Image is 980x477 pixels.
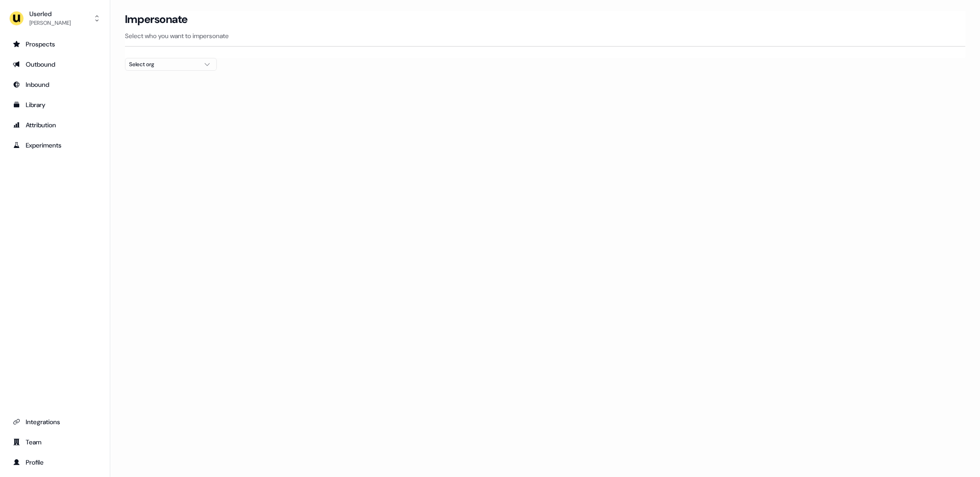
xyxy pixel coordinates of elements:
div: Experiments [13,141,97,150]
h3: Impersonate [125,12,188,26]
a: Go to experiments [7,138,102,153]
div: Team [13,437,97,447]
div: Prospects [13,40,97,49]
div: Select org [129,60,198,69]
p: Select who you want to impersonate [125,31,965,40]
div: Library [13,100,97,109]
a: Go to outbound experience [7,57,102,72]
button: Select org [125,58,217,71]
a: Go to team [7,435,102,449]
a: Go to profile [7,455,102,470]
div: Attribution [13,120,97,130]
div: Inbound [13,80,97,89]
a: Go to attribution [7,118,102,132]
a: Go to Inbound [7,77,102,92]
a: Go to integrations [7,415,102,429]
div: Profile [13,458,97,467]
div: [PERSON_NAME] [29,18,71,28]
button: Userled[PERSON_NAME] [7,7,102,29]
a: Go to prospects [7,37,102,51]
div: Integrations [13,417,97,426]
div: Userled [29,9,71,18]
div: Outbound [13,60,97,69]
a: Go to templates [7,97,102,112]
